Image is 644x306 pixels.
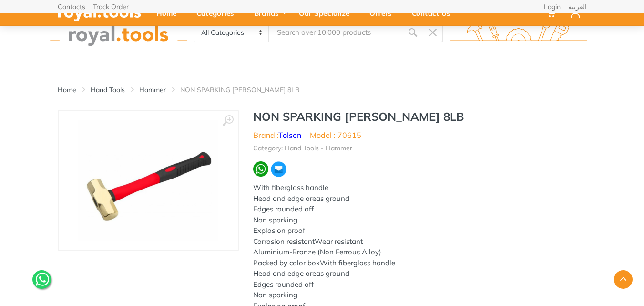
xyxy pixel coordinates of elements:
[78,120,218,241] img: Royal Tools - NON SPARKING SLEDGE HAMMER 8LB
[253,161,268,177] img: wa.webp
[253,129,301,141] li: Brand :
[58,85,76,95] a: Home
[180,85,314,95] li: NON SPARKING [PERSON_NAME] 8LB
[450,20,587,46] img: royal.tools Logo
[568,3,587,10] a: العربية
[269,22,402,42] input: Site search
[544,3,561,10] a: Login
[58,85,587,95] nav: breadcrumb
[91,85,125,95] a: Hand Tools
[270,161,287,178] img: ma.webp
[278,130,301,140] a: Tolsen
[93,3,129,10] a: Track Order
[139,85,166,95] a: Hammer
[253,143,352,153] li: Category: Hand Tools - Hammer
[253,110,572,124] h1: NON SPARKING [PERSON_NAME] 8LB
[310,129,361,141] li: Model : 70615
[58,3,85,10] a: Contacts
[194,23,269,42] select: Category
[50,20,187,46] img: royal.tools Logo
